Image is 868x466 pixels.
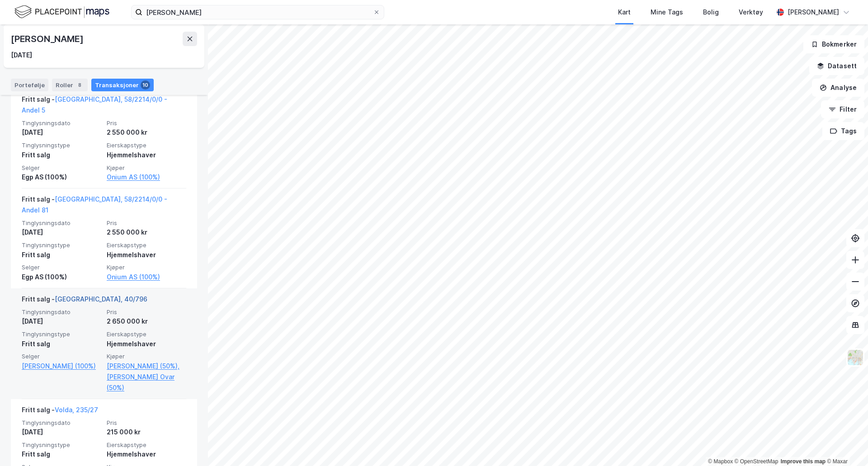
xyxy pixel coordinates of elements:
[703,7,719,18] div: Bolig
[107,141,186,149] span: Eierskapstype
[107,172,186,183] a: Onium AS (100%)
[107,308,186,316] span: Pris
[22,127,101,138] div: [DATE]
[788,7,839,18] div: [PERSON_NAME]
[22,272,101,282] div: Egp AS (100%)
[22,227,101,238] div: [DATE]
[821,100,864,118] button: Filter
[22,308,101,316] span: Tinglysningsdato
[22,249,101,260] div: Fritt salg
[107,427,186,438] div: 215 000 kr
[22,294,147,308] div: Fritt salg -
[22,316,101,327] div: [DATE]
[618,7,631,18] div: Kart
[107,264,186,271] span: Kjøper
[651,7,683,18] div: Mine Tags
[11,32,85,46] div: [PERSON_NAME]
[823,423,868,466] iframe: Chat Widget
[52,79,88,91] div: Roller
[141,80,150,89] div: 10
[812,79,864,97] button: Analyse
[847,349,864,366] img: Z
[781,458,826,465] a: Improve this map
[107,330,186,338] span: Eierskapstype
[107,441,186,449] span: Eierskapstype
[22,353,101,360] span: Selger
[107,227,186,238] div: 2 550 000 kr
[803,35,864,53] button: Bokmerker
[708,458,733,465] a: Mapbox
[22,119,101,127] span: Tinglysningsdato
[91,79,154,91] div: Transaksjoner
[11,50,32,61] div: [DATE]
[142,5,373,19] input: Søk på adresse, matrikkel, gårdeiere, leietakere eller personer
[75,80,84,89] div: 8
[22,219,101,227] span: Tinglysningsdato
[22,195,167,214] a: [GEOGRAPHIC_DATA], 58/2214/0/0 - Andel 81
[22,241,101,249] span: Tinglysningstype
[107,316,186,327] div: 2 650 000 kr
[22,330,101,338] span: Tinglysningstype
[809,57,864,75] button: Datasett
[107,361,186,372] a: [PERSON_NAME] (50%),
[22,441,101,449] span: Tinglysningstype
[823,423,868,466] div: Kontrollprogram for chat
[22,339,101,349] div: Fritt salg
[107,219,186,227] span: Pris
[22,141,101,149] span: Tinglysningstype
[22,194,186,219] div: Fritt salg -
[107,449,186,460] div: Hjemmelshaver
[22,419,101,427] span: Tinglysningsdato
[107,353,186,360] span: Kjøper
[22,405,98,419] div: Fritt salg -
[107,272,186,282] a: Onium AS (100%)
[107,372,186,393] a: [PERSON_NAME] Ovar (50%)
[107,150,186,160] div: Hjemmelshaver
[22,449,101,460] div: Fritt salg
[22,172,101,183] div: Egp AS (100%)
[107,249,186,260] div: Hjemmelshaver
[735,458,778,465] a: OpenStreetMap
[22,150,101,160] div: Fritt salg
[107,241,186,249] span: Eierskapstype
[22,164,101,172] span: Selger
[22,94,186,119] div: Fritt salg -
[55,295,147,303] a: [GEOGRAPHIC_DATA], 40/796
[22,427,101,438] div: [DATE]
[107,127,186,138] div: 2 550 000 kr
[22,361,101,372] a: [PERSON_NAME] (100%)
[107,339,186,349] div: Hjemmelshaver
[22,95,167,114] a: [GEOGRAPHIC_DATA], 58/2214/0/0 - Andel 5
[739,7,763,18] div: Verktøy
[107,164,186,172] span: Kjøper
[107,119,186,127] span: Pris
[11,79,48,91] div: Portefølje
[22,264,101,271] span: Selger
[55,406,98,414] a: Volda, 235/27
[822,122,864,140] button: Tags
[107,419,186,427] span: Pris
[14,4,109,20] img: logo.f888ab2527a4732fd821a326f86c7f29.svg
